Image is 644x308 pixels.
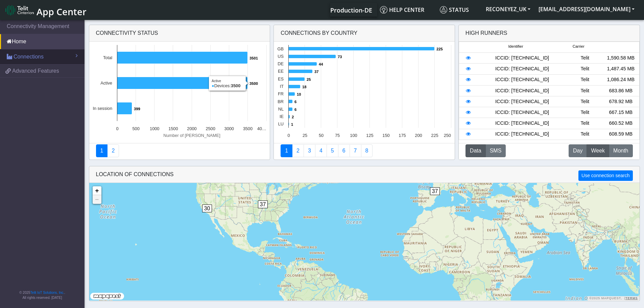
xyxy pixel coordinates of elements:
text: 250 [444,133,451,138]
text: 200 [415,133,422,138]
text: GB [278,46,284,51]
text: 73 [338,55,342,59]
text: US [278,54,284,59]
div: ICCID: [TECHNICAL_ID] [477,76,567,84]
text: 3000 [224,126,234,131]
div: Telit [567,109,603,116]
a: Zoom in [93,186,101,195]
span: App Center [37,5,87,18]
button: RECONEYEZ_UK [482,3,534,15]
div: Telit [567,87,603,95]
text: 37 [314,70,318,74]
text: 75 [335,133,340,138]
div: Telit [567,120,603,127]
a: Usage per Country [304,144,315,157]
text: 1000 [150,126,159,131]
img: knowledge.svg [380,6,387,14]
div: 1,487.45 MB [603,65,639,73]
a: Zoom out [93,195,101,204]
button: [EMAIL_ADDRESS][DOMAIN_NAME] [534,3,639,15]
text: Active [100,80,112,86]
nav: Summary paging [96,144,263,157]
button: SMS [485,144,506,157]
text: 225 [436,47,443,51]
a: Telit IoT Solutions, Inc. [30,291,64,294]
text: 0 [288,133,290,138]
a: Connections By Carrier [315,144,327,157]
a: Usage by Carrier [327,144,338,157]
div: 608.59 MB [603,131,639,138]
text: 1 [291,122,293,126]
text: 399 [134,107,140,111]
a: Connectivity status [96,144,108,157]
text: 2 [292,115,294,119]
div: ICCID: [TECHNICAL_ID] [477,65,567,73]
span: Production-DE [330,6,372,14]
button: Month [609,144,633,157]
text: Total [103,55,112,60]
text: FR [278,91,284,96]
button: Day [569,144,587,157]
text: 25 [303,133,307,138]
div: Telit [567,98,603,105]
text: 18 [302,85,306,89]
div: 1,590.58 MB [603,54,639,62]
img: status.svg [440,6,447,14]
div: 660.52 MB [603,120,639,127]
text: 150 [382,133,389,138]
div: ICCID: [TECHNICAL_ID] [477,131,567,138]
text: NL [278,106,284,112]
img: logo-telit-cinterion-gw-new.png [5,5,34,16]
div: ICCID: [TECHNICAL_ID] [477,98,567,105]
nav: Summary paging [281,144,448,157]
div: 1,086.24 MB [603,76,639,84]
div: Telit [567,131,603,138]
a: Your current platform instance [330,3,372,17]
a: Carrier [292,144,304,157]
text: EE [278,69,284,74]
text: 2500 [206,126,215,131]
text: 225 [431,133,438,138]
text: 3500 [249,81,258,86]
span: Connections [14,53,44,61]
text: BR [278,99,284,104]
text: 50 [319,133,324,138]
text: LU [278,121,284,126]
text: ES [278,76,284,81]
a: Status [437,3,482,17]
div: Telit [567,65,603,73]
button: Use connection search [578,170,633,181]
a: App Center [5,3,86,17]
div: ©2025 MapQuest, | [588,296,639,301]
div: ICCID: [TECHNICAL_ID] [477,54,567,62]
div: Connectivity status [89,25,270,42]
text: 44 [319,62,323,66]
div: Connections By Country [274,25,455,42]
span: 37 [258,200,268,208]
button: Week [587,144,609,157]
text: 10 [297,92,301,96]
text: DE [278,61,284,66]
span: Week [591,147,605,155]
div: ICCID: [TECHNICAL_ID] [477,109,567,116]
span: 37 [430,187,440,195]
span: Month [613,147,628,155]
text: IE [280,114,284,119]
text: 6 [294,108,296,112]
div: 678.92 MB [603,98,639,105]
div: 667.15 MB [603,109,639,116]
text: Number of [PERSON_NAME] [163,133,220,138]
div: Telit [567,54,603,62]
button: Data [466,144,486,157]
text: 125 [366,133,373,138]
div: 683.86 MB [603,87,639,95]
div: High Runners [466,29,507,37]
div: LOCATION OF CONNECTIONS [89,166,640,183]
a: Terms [625,297,638,300]
span: 30 [202,205,212,212]
text: 1500 [168,126,178,131]
span: Help center [380,6,424,14]
text: 3501 [249,56,258,60]
text: 500 [132,126,139,131]
a: Help center [377,3,437,17]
